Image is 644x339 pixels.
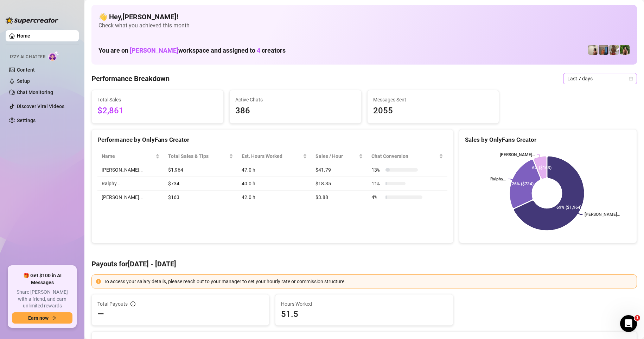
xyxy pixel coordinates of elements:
[97,191,164,204] td: [PERSON_NAME]…
[97,149,164,163] th: Name
[371,152,438,160] span: Chat Conversion
[235,96,356,104] span: Active Chats
[104,278,632,285] div: To access your salary details, please reach out to your manager to set your hourly rate or commis...
[588,45,598,55] img: Ralphy
[490,177,506,181] text: Ralphy…
[164,177,237,191] td: $734
[609,45,619,55] img: Nathaniel
[311,163,367,177] td: $41.79
[311,191,367,204] td: $3.88
[97,300,128,308] span: Total Payouts
[102,152,154,160] span: Name
[97,308,104,320] span: —
[257,47,260,54] span: 4
[311,149,367,163] th: Sales / Hour
[620,315,637,332] iframe: Intercom live chat
[91,259,637,269] h4: Payouts for [DATE] - [DATE]
[585,212,620,217] text: [PERSON_NAME]…
[242,152,301,160] div: Est. Hours Worked
[164,163,237,177] td: $1,964
[17,33,30,39] a: Home
[17,67,35,73] a: Content
[10,54,45,60] span: Izzy AI Chatter
[237,191,311,204] td: 42.0 h
[51,315,56,320] span: arrow-right
[373,104,493,118] span: 2055
[367,149,447,163] th: Chat Conversion
[17,104,64,109] a: Discover Viral Videos
[315,152,357,160] span: Sales / Hour
[635,315,640,321] span: 1
[465,135,631,145] div: Sales by OnlyFans Creator
[371,180,383,187] span: 11 %
[281,300,447,308] span: Hours Worked
[98,12,630,22] h4: 👋 Hey, [PERSON_NAME] !
[17,118,36,123] a: Settings
[96,279,101,284] span: exclamation-circle
[97,163,164,177] td: [PERSON_NAME]…
[97,96,218,104] span: Total Sales
[168,152,228,160] span: Total Sales & Tips
[91,74,170,84] h4: Performance Breakdown
[130,47,178,54] span: [PERSON_NAME]
[373,96,493,104] span: Messages Sent
[17,89,53,95] a: Chat Monitoring
[12,272,72,286] span: 🎁 Get $100 in AI Messages
[235,104,356,118] span: 386
[620,45,630,55] img: Nathaniel
[237,163,311,177] td: 47.0 h
[164,149,237,163] th: Total Sales & Tips
[130,301,135,306] span: info-circle
[98,22,630,29] span: Check what you achieved this month
[97,104,218,118] span: $2,861
[499,152,535,157] text: [PERSON_NAME]…
[164,191,237,204] td: $163
[371,166,383,174] span: 13 %
[237,177,311,191] td: 40.0 h
[281,308,447,320] span: 51.5
[98,47,286,54] h1: You are on workspace and assigned to creators
[12,289,72,310] span: Share [PERSON_NAME] with a friend, and earn unlimited rewards
[97,135,447,145] div: Performance by OnlyFans Creator
[97,177,164,191] td: Ralphy…
[6,17,58,24] img: logo-BBDzfeDw.svg
[48,51,59,61] img: AI Chatter
[12,312,72,324] button: Earn nowarrow-right
[567,73,633,84] span: Last 7 days
[311,177,367,191] td: $18.35
[17,78,30,84] a: Setup
[371,193,383,201] span: 4 %
[599,45,608,55] img: Wayne
[28,315,49,321] span: Earn now
[629,77,633,81] span: calendar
